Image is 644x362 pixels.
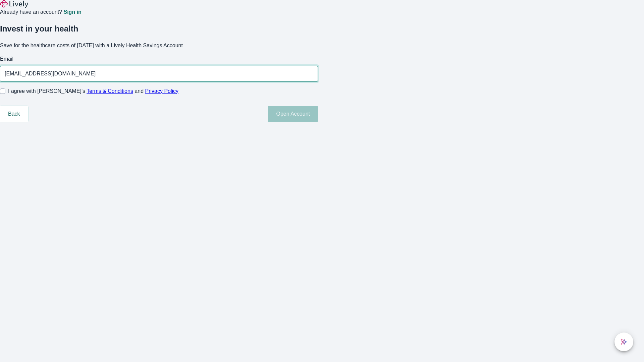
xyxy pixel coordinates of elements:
[63,9,81,15] a: Sign in
[614,333,633,351] button: chat
[145,88,179,94] a: Privacy Policy
[8,87,178,95] span: I agree with [PERSON_NAME]’s and
[621,339,627,345] svg: Lively AI Assistant
[87,88,133,94] a: Terms & Conditions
